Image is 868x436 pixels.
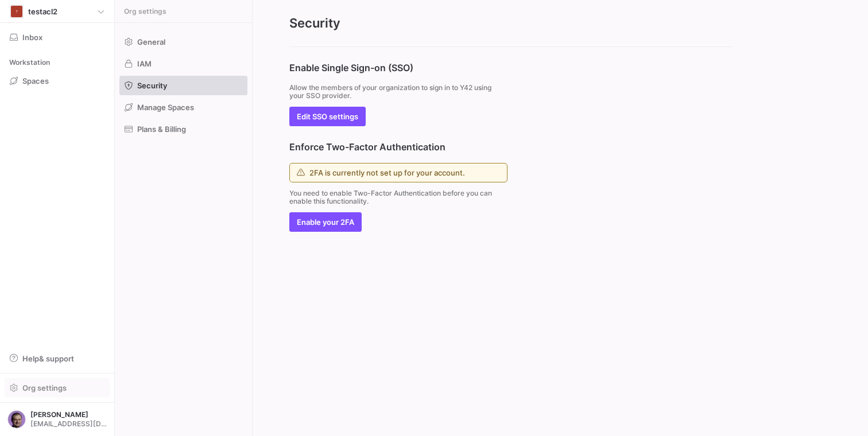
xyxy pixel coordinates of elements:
[22,383,67,392] span: Org settings
[297,112,358,121] span: Edit SSO settings
[124,7,166,15] span: Org settings
[289,140,507,154] h3: Enforce Two-Factor Authentication
[297,217,354,227] span: Enable your 2FA
[5,349,110,368] button: Help& support
[289,189,507,205] p: You need to enable Two-Factor Authentication before you can enable this functionality.
[289,14,733,33] h2: Security
[5,71,110,91] a: Spaces
[11,6,22,17] div: T
[289,107,366,126] button: Edit SSO settings
[22,354,74,363] span: Help & support
[22,76,49,85] span: Spaces
[5,54,110,71] div: Workstation
[289,84,507,100] p: Allow the members of your organization to sign in to Y42 using your SSO provider.
[137,59,152,68] span: IAM
[119,98,247,117] a: Manage Spaces
[119,54,247,73] a: IAM
[289,212,362,232] button: Enable your 2FA
[5,407,110,431] button: https://storage.googleapis.com/y42-prod-data-exchange/images/9mlvGdob1SBuJGjnK24K4byluFUhBXBzD3rX...
[30,411,107,419] span: [PERSON_NAME]
[309,168,465,177] span: 2FA is currently not set up for your account.
[28,7,57,16] span: testacl2
[7,410,26,429] img: https://storage.googleapis.com/y42-prod-data-exchange/images/9mlvGdob1SBuJGjnK24K4byluFUhBXBzD3rX...
[119,32,247,52] a: General
[30,420,107,428] span: [EMAIL_ADDRESS][DOMAIN_NAME]
[119,119,247,139] a: Plans & Billing
[137,124,186,134] span: Plans & Billing
[137,81,167,90] span: Security
[22,33,42,42] span: Inbox
[137,103,194,112] span: Manage Spaces
[5,378,110,398] button: Org settings
[289,61,507,75] h3: Enable Single Sign-on (SSO)
[137,37,165,46] span: General
[5,28,110,47] button: Inbox
[5,384,110,394] a: Org settings
[119,76,247,95] a: Security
